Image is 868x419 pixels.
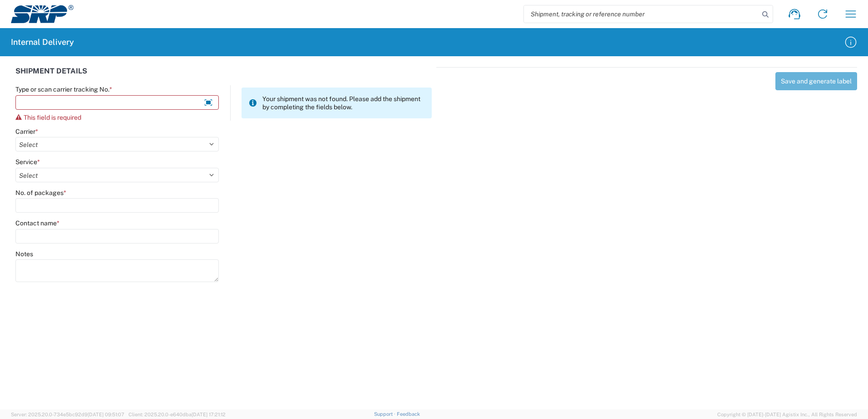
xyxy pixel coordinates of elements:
[15,127,38,136] label: Carrier
[262,95,424,111] span: Your shipment was not found. Please add the shipment by completing the fields below.
[24,114,81,121] span: This field is required
[15,158,40,166] label: Service
[192,412,226,417] span: [DATE] 17:21:12
[524,5,759,23] input: Shipment, tracking or reference number
[717,410,857,419] span: Copyright © [DATE]-[DATE] Agistix Inc., All Rights Reserved
[15,85,112,93] label: Type or scan carrier tracking No.
[15,189,66,197] label: No. of packages
[15,67,432,85] div: SHIPMENT DETAILS
[15,219,59,227] label: Contact name
[11,37,74,48] h2: Internal Delivery
[11,412,124,417] span: Server: 2025.20.0-734e5bc92d9
[11,5,74,23] img: srp
[374,411,397,417] a: Support
[397,411,420,417] a: Feedback
[88,412,124,417] span: [DATE] 09:51:07
[15,250,33,258] label: Notes
[128,412,226,417] span: Client: 2025.20.0-e640dba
